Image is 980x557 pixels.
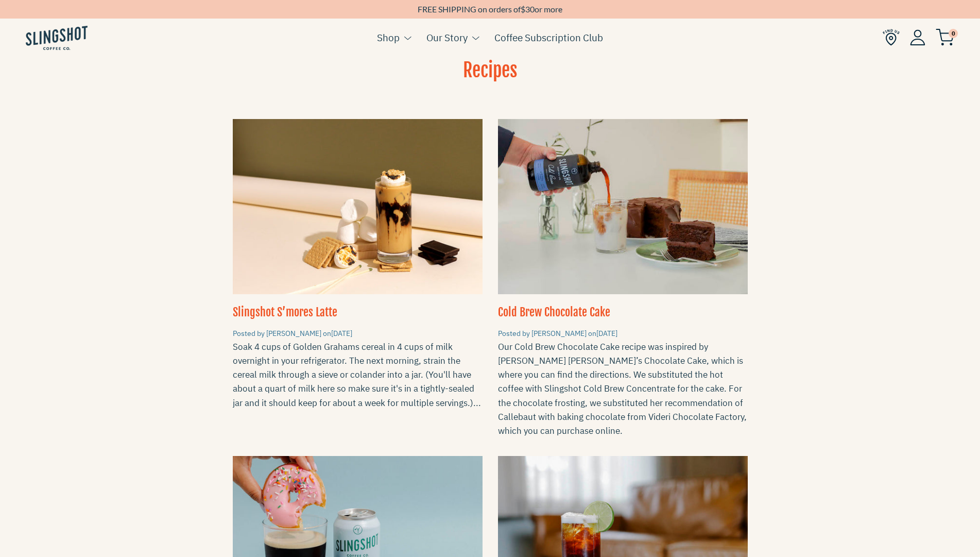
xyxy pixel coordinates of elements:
[525,4,535,14] span: 30
[463,59,518,82] a: Recipes
[498,341,708,366] span: Our Cold Brew Chocolate Cake recipe was inspired by [PERSON_NAME]
[936,31,954,44] a: 0
[426,30,468,45] a: Our Story
[936,29,954,46] img: cart
[596,329,617,338] time: [DATE]
[233,329,352,338] small: Posted by [PERSON_NAME] on
[949,29,958,38] span: 0
[233,340,483,410] a: Soak 4 cups of Golden Grahams cereal in 4 cups of milk overnight in your refrigerator.⁠ The next ...
[331,329,352,338] time: [DATE]
[494,30,603,45] a: Coffee Subscription Club
[883,29,900,46] img: Find Us
[377,30,400,45] a: Shop
[233,305,337,319] a: Slingshot S’mores Latte
[521,4,525,14] span: $
[498,305,610,319] a: Cold Brew Chocolate Cake
[568,355,707,366] span: [PERSON_NAME]’s Chocolate Cake
[498,329,617,338] small: Posted by [PERSON_NAME] on
[910,29,925,45] img: Account
[498,340,748,438] a: Our Cold Brew Chocolate Cake recipe was inspired by [PERSON_NAME][PERSON_NAME]’s Chocolate Cake, ...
